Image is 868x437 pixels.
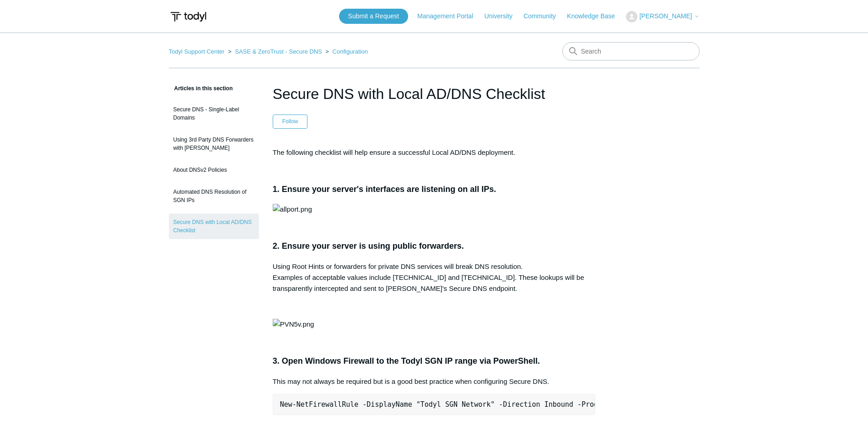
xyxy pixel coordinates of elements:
[169,161,259,179] a: About DNSv2 Policies
[639,12,692,20] span: [PERSON_NAME]
[169,183,259,209] a: Automated DNS Resolution of SGN IPs
[333,48,368,55] a: Configuration
[273,261,596,294] p: Using Root Hints or forwarders for private DNS services will break DNS resolution. Examples of ac...
[235,48,322,55] a: SASE & ZeroTrust - Secure DNS
[273,355,596,368] h3: 3. Open Windows Firewall to the Todyl SGN IP range via PowerShell.
[417,11,482,21] a: Management Portal
[169,101,259,126] a: Secure DNS - Single-Label Domains
[169,131,259,157] a: Using 3rd Party DNS Forwarders with [PERSON_NAME]
[523,11,565,21] a: Community
[339,9,408,24] a: Submit a Request
[323,48,368,55] li: Configuration
[567,11,624,21] a: Knowledge Base
[273,394,596,415] pre: New-NetFirewallRule -DisplayName "Todyl SGN Network" -Direction Inbound -Program Any -LocalAddres...
[273,240,596,253] h3: 2. Ensure your server is using public forwarders.
[562,42,700,60] input: Search
[169,48,225,55] a: Todyl Support Center
[273,83,596,105] h1: Secure DNS with Local AD/DNS Checklist
[169,8,208,25] img: Todyl Support Center Help Center home page
[484,11,521,21] a: University
[273,147,596,158] p: The following checklist will help ensure a successful Local AD/DNS deployment.
[169,48,226,55] li: Todyl Support Center
[169,85,233,92] span: Articles in this section
[273,115,308,128] button: Follow Article
[273,376,596,387] p: This may not always be required but is a good best practice when configuring Secure DNS.
[226,48,323,55] li: SASE & ZeroTrust - Secure DNS
[273,204,312,215] img: allport.png
[169,213,259,239] a: Secure DNS with Local AD/DNS Checklist
[626,11,699,22] button: [PERSON_NAME]
[273,319,314,330] img: PVN5v.png
[273,183,596,196] h3: 1. Ensure your server's interfaces are listening on all IPs.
